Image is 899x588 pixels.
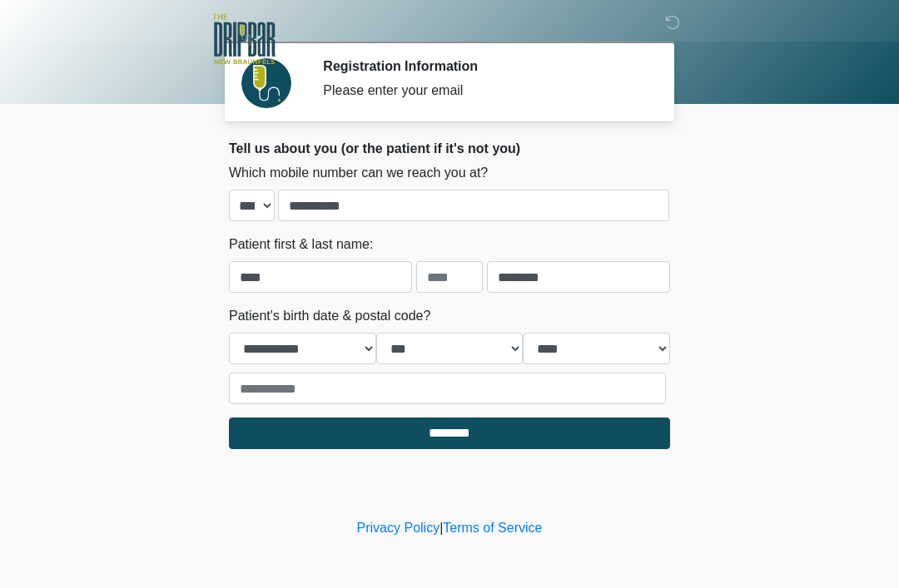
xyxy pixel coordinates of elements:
div: Please enter your email [323,81,645,101]
label: Patient first & last name: [229,235,373,254]
img: Agent Avatar [241,58,291,108]
img: The DRIPBaR - New Braunfels Logo [212,12,276,67]
label: Which mobile number can we reach you at? [229,163,488,183]
a: Terms of Service [443,521,542,535]
a: Privacy Policy [357,521,440,535]
a: | [440,521,443,535]
label: Patient's birth date & postal code? [229,306,430,326]
h2: Tell us about you (or the patient if it's not you) [229,141,670,156]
